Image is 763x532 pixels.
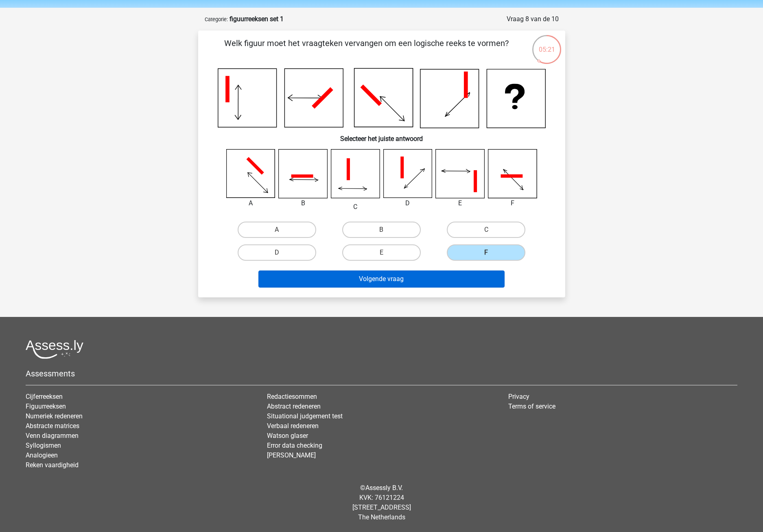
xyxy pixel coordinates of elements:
a: Venn diagrammen [26,432,79,440]
div: C [325,202,386,212]
p: Welk figuur moet het vraagteken vervangen om een logische reeks te vormen? [211,37,522,62]
a: Terms of service [508,402,555,410]
label: E [342,244,421,261]
a: [PERSON_NAME] [267,451,316,459]
div: A [220,198,282,208]
h6: Selecteer het juiste antwoord [211,128,552,143]
a: Syllogismen [26,442,61,449]
div: D [377,198,439,208]
a: Figuurreeksen [26,402,66,410]
label: C [447,222,525,238]
a: Reken vaardigheid [26,461,79,469]
label: B [342,222,421,238]
div: 05:21 [531,34,562,55]
a: Cijferreeksen [26,393,63,400]
a: Abstracte matrices [26,422,79,430]
strong: figuurreeksen set 1 [230,15,284,23]
a: Verbaal redeneren [267,422,319,430]
button: Volgende vraag [258,270,505,288]
div: F [482,198,543,208]
div: E [429,198,491,208]
a: Privacy [508,393,529,400]
div: © KVK: 76121224 [STREET_ADDRESS] The Netherlands [20,477,743,529]
div: Vraag 8 van de 10 [507,14,559,24]
a: Numeriek redeneren [26,412,83,420]
div: B [272,198,334,208]
label: A [238,222,316,238]
img: Assessly logo [26,340,83,359]
a: Redactiesommen [267,393,317,400]
a: Situational judgement test [267,412,343,420]
small: Categorie: [205,16,228,22]
a: Watson glaser [267,432,308,440]
a: Assessly B.V. [365,484,403,492]
a: Analogieen [26,451,58,459]
h5: Assessments [26,369,737,378]
label: D [238,244,316,261]
label: F [447,244,525,261]
a: Error data checking [267,442,322,449]
a: Abstract redeneren [267,402,321,410]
